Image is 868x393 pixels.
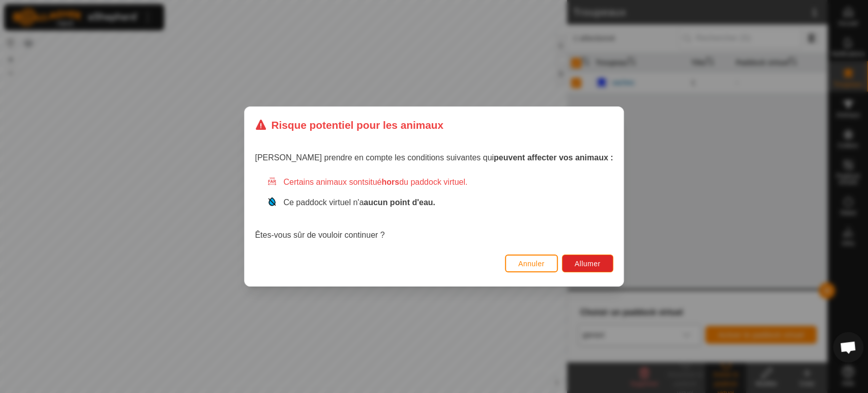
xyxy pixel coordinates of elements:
[562,255,613,272] button: Allumer
[381,178,399,186] strong: hors
[283,198,435,207] span: Ce paddock virtuel n'a
[267,176,613,188] div: Certains animaux sont
[364,198,435,207] strong: aucun point d'eau.
[255,153,613,162] span: [PERSON_NAME] prendre en compte les conditions suivantes qui
[575,260,601,268] span: Allumer
[255,117,443,133] div: Risque potentiel pour les animaux
[255,176,613,241] div: Êtes-vous sûr de vouloir continuer ?
[518,260,545,268] span: Annuler
[494,153,613,162] strong: peuvent affecter vos animaux :
[365,178,468,186] span: situé du paddock virtuel.
[833,332,863,362] div: Open chat
[505,255,558,272] button: Annuler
